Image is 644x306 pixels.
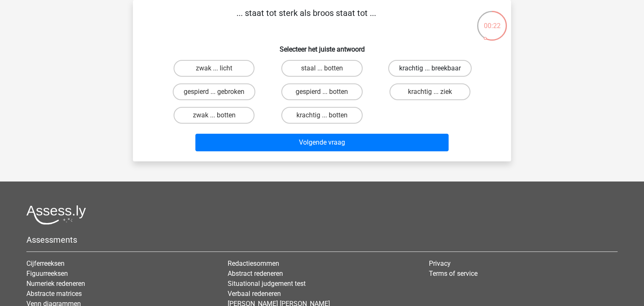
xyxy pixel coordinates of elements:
a: Abstract redeneren [228,270,283,277]
label: krachtig ... botten [281,107,362,124]
label: gespierd ... gebroken [173,83,255,100]
a: Figuurreeksen [26,270,68,277]
a: Terms of service [429,270,478,277]
button: Volgende vraag [195,134,449,151]
a: Abstracte matrices [26,290,82,298]
a: Privacy [429,259,451,267]
label: krachtig ... breekbaar [388,60,472,77]
label: zwak ... botten [174,107,254,124]
p: ... staat tot sterk als broos staat tot ... [146,7,466,32]
h5: Assessments [26,235,618,245]
label: staal ... botten [281,60,362,77]
a: Redactiesommen [228,259,279,267]
img: Assessly logo [26,205,86,225]
a: Verbaal redeneren [228,290,281,298]
label: krachtig ... ziek [390,83,470,100]
a: Numeriek redeneren [26,280,85,288]
label: zwak ... licht [174,60,254,77]
div: 00:22 [476,10,508,31]
a: Cijferreeksen [26,259,65,267]
h6: Selecteer het juiste antwoord [146,39,498,53]
a: Situational judgement test [228,280,306,288]
label: gespierd ... botten [281,83,362,100]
